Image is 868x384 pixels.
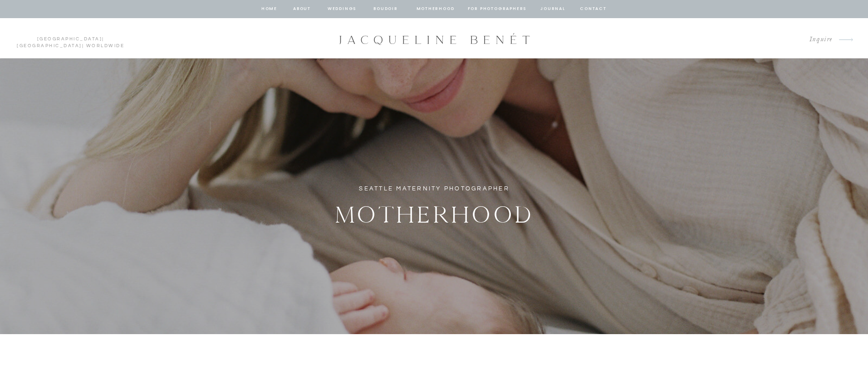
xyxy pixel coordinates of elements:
[350,184,519,194] h1: Seattle Maternity Photographer
[13,36,128,41] p: | | Worldwide
[579,5,608,13] a: contact
[293,5,312,13] a: about
[468,5,527,13] a: for photographers
[327,5,358,13] a: Weddings
[417,5,454,13] a: Motherhood
[539,5,567,13] a: journal
[289,196,579,228] h2: Motherhood
[37,37,103,41] a: [GEOGRAPHIC_DATA]
[802,34,833,46] a: Inquire
[261,5,278,13] a: home
[373,5,399,13] a: BOUDOIR
[17,44,82,48] a: [GEOGRAPHIC_DATA]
